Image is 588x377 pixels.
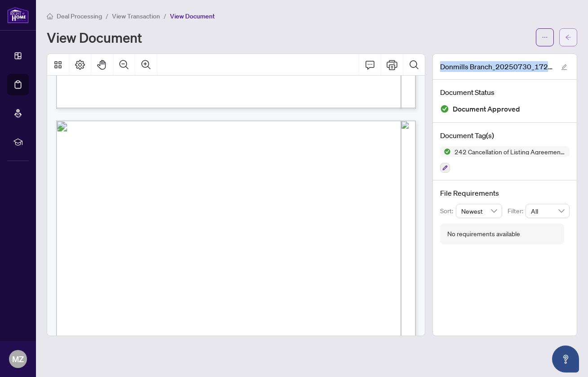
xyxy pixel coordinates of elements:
img: logo [7,7,29,23]
span: Donmills Branch_20250730_172057.pdf [440,61,552,72]
p: Filter: [508,206,526,216]
span: ellipsis [542,34,548,40]
h1: View Document [47,30,142,45]
span: Document Approved [453,103,520,115]
span: View Document [170,12,215,20]
span: Newest [461,204,497,218]
li: / [106,11,108,21]
span: arrow-left [565,34,571,40]
span: Deal Processing [57,12,102,20]
p: Sort: [440,206,456,216]
span: 242 Cancellation of Listing Agreement - Authority to Offer for Sale [451,148,570,155]
span: View Transaction [112,12,160,20]
button: Open asap [552,346,579,373]
h4: Document Tag(s) [440,130,570,141]
div: No requirements available [447,229,520,239]
h4: Document Status [440,87,570,98]
span: edit [561,64,567,70]
span: MZ [12,353,24,365]
img: Status Icon [440,146,451,157]
img: Document Status [440,104,449,113]
li: / [164,11,166,21]
span: home [47,13,53,19]
h4: File Requirements [440,188,570,198]
span: All [531,204,564,218]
